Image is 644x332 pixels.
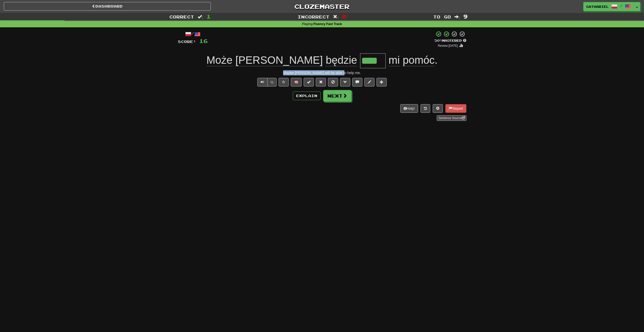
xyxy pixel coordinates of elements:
[313,22,342,26] strong: Fluency Fast Track
[323,90,351,102] button: Next
[386,54,438,66] span: .
[206,54,233,66] span: Może
[279,78,289,86] button: Favorite sentence (alt+f)
[298,14,329,19] span: Incorrect
[178,31,208,37] div: /
[257,78,267,86] button: Play sentence audio (ctl+space)
[352,78,362,86] button: Discuss sentence (alt+u)
[620,4,622,8] span: /
[434,38,466,43] div: Mastered
[364,78,375,86] button: Edit sentence (alt+d)
[178,70,466,75] div: Maybe [PERSON_NAME] will be able to help me.
[434,38,442,42] span: 50 %
[206,13,211,19] span: 1
[316,78,326,86] button: Reset to 0% Mastered (alt+r)
[169,14,194,19] span: Correct
[293,92,321,100] button: Explain
[291,78,302,86] button: 🧠
[388,54,400,66] span: mi
[256,78,277,86] div: Text-to-speech controls
[267,78,277,86] button: ½
[586,4,609,9] span: Sathariel
[342,13,346,19] span: 0
[333,15,339,19] span: :
[304,78,314,86] button: Set this sentence to 100% Mastered (alt+m)
[178,39,196,44] span: Score:
[463,13,468,19] span: 9
[328,78,338,86] button: Ignore sentence (alt+i)
[583,2,634,11] a: Sathariel /
[235,54,323,66] span: [PERSON_NAME]
[421,104,430,113] button: Round history (alt+y)
[400,104,418,113] button: Help!
[199,38,208,44] span: 16
[403,54,434,66] span: pomóc
[218,2,425,11] a: Clozemaster
[340,78,350,86] button: Grammar (alt+g)
[198,15,203,19] span: :
[437,115,466,121] a: Sentence Source
[438,44,458,48] small: Review: [DATE]
[433,14,451,19] span: To go
[4,2,211,11] a: Dashboard
[454,15,460,19] span: :
[445,104,466,113] button: Report
[377,78,387,86] button: Add to collection (alt+a)
[326,54,357,66] span: będzie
